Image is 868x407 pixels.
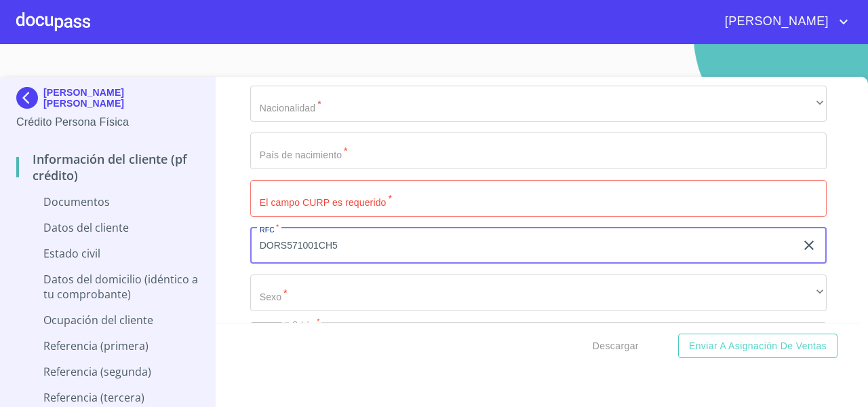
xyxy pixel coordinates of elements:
[16,151,199,183] p: Información del cliente (PF crédito)
[16,87,199,114] div: [PERSON_NAME] [PERSON_NAME]
[16,114,199,130] p: Crédito Persona Física
[16,246,199,261] p: Estado Civil
[715,11,835,33] span: [PERSON_NAME]
[678,334,837,359] button: Enviar a Asignación de Ventas
[587,334,644,359] button: Descargar
[43,87,199,109] p: [PERSON_NAME] [PERSON_NAME]
[250,275,827,311] div: ​
[16,313,199,328] p: Ocupación del Cliente
[593,338,639,355] span: Descargar
[16,220,199,235] p: Datos del cliente
[16,338,199,353] p: Referencia (primera)
[715,11,852,33] button: account of current user
[16,87,43,109] img: Docupass spot blue
[16,194,199,209] p: Documentos
[689,338,827,355] span: Enviar a Asignación de Ventas
[801,237,817,253] button: clear input
[250,86,827,122] div: ​
[16,364,199,379] p: Referencia (segunda)
[16,272,199,302] p: Datos del domicilio (idéntico a tu comprobante)
[16,390,199,405] p: Referencia (tercera)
